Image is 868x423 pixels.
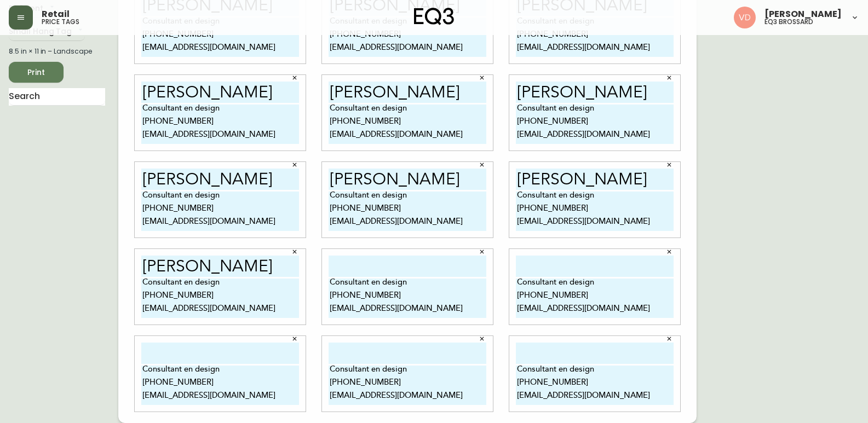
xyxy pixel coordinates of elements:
textarea: Consultant en design [PHONE_NUMBER] [EMAIL_ADDRESS][DOMAIN_NAME] [141,18,299,57]
textarea: Consultant en design [PHONE_NUMBER] [EMAIL_ADDRESS][DOMAIN_NAME] [329,279,486,318]
textarea: Consultant en design [PHONE_NUMBER] [EMAIL_ADDRESS][DOMAIN_NAME] [329,18,486,57]
h5: price tags [42,19,79,25]
h5: eq3 brossard [764,19,813,25]
img: 34cbe8de67806989076631741e6a7c6b [734,7,756,28]
button: Print [9,62,64,83]
textarea: Consultant en design [PHONE_NUMBER] [EMAIL_ADDRESS][DOMAIN_NAME] [516,105,674,144]
img: logo [414,8,455,25]
span: Retail [42,10,70,19]
textarea: Consultant en design [PHONE_NUMBER] [EMAIL_ADDRESS][DOMAIN_NAME] [329,192,486,231]
textarea: Consultant en design [PHONE_NUMBER] [EMAIL_ADDRESS][DOMAIN_NAME] [516,18,674,57]
input: Search [9,88,105,106]
span: Print [18,66,55,79]
textarea: Consultant en design [PHONE_NUMBER] [EMAIL_ADDRESS][DOMAIN_NAME] [141,192,299,231]
textarea: Consultant en design [PHONE_NUMBER] [EMAIL_ADDRESS][DOMAIN_NAME] [329,105,486,144]
textarea: Consultant en design [PHONE_NUMBER] [EMAIL_ADDRESS][DOMAIN_NAME] [516,192,674,231]
textarea: Consultant en design [PHONE_NUMBER] [EMAIL_ADDRESS][DOMAIN_NAME] [516,366,674,405]
div: 8.5 in × 11 in – Landscape [9,47,105,56]
textarea: Consultant en design [PHONE_NUMBER] [EMAIL_ADDRESS][DOMAIN_NAME] [141,279,299,318]
textarea: Consultant en design [PHONE_NUMBER] [EMAIL_ADDRESS][DOMAIN_NAME] [329,366,486,405]
textarea: Consultant en design [PHONE_NUMBER] [EMAIL_ADDRESS][DOMAIN_NAME] [516,279,674,318]
textarea: Consultant en design [PHONE_NUMBER] [EMAIL_ADDRESS][DOMAIN_NAME] [141,366,299,405]
textarea: Consultant en design [PHONE_NUMBER] [EMAIL_ADDRESS][DOMAIN_NAME] [141,105,299,144]
span: [PERSON_NAME] [764,10,842,19]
